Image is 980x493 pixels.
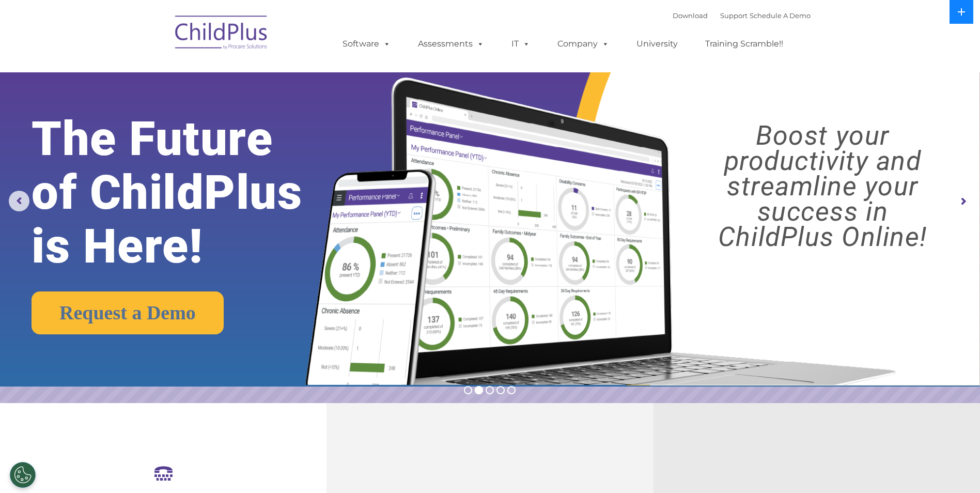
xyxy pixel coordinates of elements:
[720,11,748,20] a: Support
[673,11,811,20] font: |
[677,123,968,250] rs-layer: Boost your productivity and streamline your success in ChildPlus Online!
[170,8,273,60] img: ChildPlus by Procare Solutions
[547,34,619,54] a: Company
[144,68,175,76] span: Last name
[32,291,224,334] a: Request a Demo
[695,34,794,54] a: Training Scramble!!
[673,11,708,20] a: Download
[750,11,811,20] a: Schedule A Demo
[32,112,345,273] rs-layer: The Future of ChildPlus is Here!
[626,34,688,54] a: University
[332,34,401,54] a: Software
[144,111,188,118] span: Phone number
[408,34,494,54] a: Assessments
[10,462,36,488] button: Cookies Settings
[501,34,540,54] a: IT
